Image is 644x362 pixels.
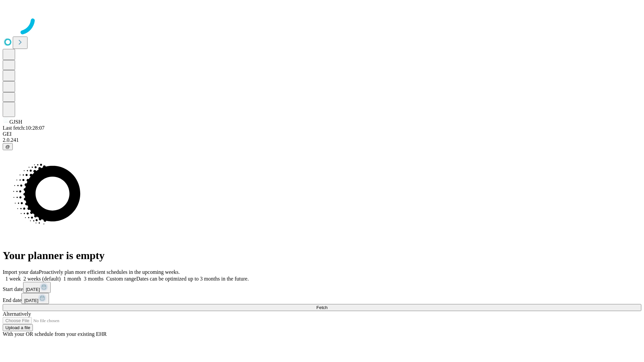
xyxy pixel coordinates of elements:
[3,282,641,293] div: Start date
[3,137,641,143] div: 2.0.241
[3,324,33,331] button: Upload a file
[3,304,641,311] button: Fetch
[5,276,21,282] span: 1 week
[316,305,327,310] span: Fetch
[5,144,10,149] span: @
[3,269,39,275] span: Import your data
[3,143,13,150] button: @
[9,119,22,125] span: GJSH
[3,249,641,262] h1: Your planner is empty
[3,125,45,131] span: Last fetch: 10:28:07
[24,298,38,303] span: [DATE]
[3,131,641,137] div: GEI
[106,276,136,282] span: Custom range
[23,282,51,293] button: [DATE]
[3,311,31,317] span: Alternatively
[136,276,249,282] span: Dates can be optimized up to 3 months in the future.
[26,287,40,292] span: [DATE]
[63,276,81,282] span: 1 month
[23,276,61,282] span: 2 weeks (default)
[21,293,49,304] button: [DATE]
[3,293,641,304] div: End date
[84,276,104,282] span: 3 months
[39,269,180,275] span: Proactively plan more efficient schedules in the upcoming weeks.
[3,331,107,337] span: With your OR schedule from your existing EHR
